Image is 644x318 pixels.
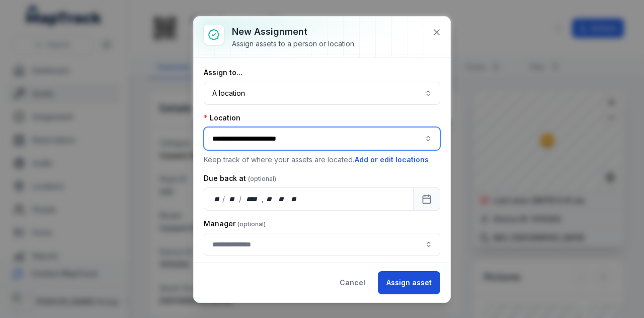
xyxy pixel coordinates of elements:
div: year, [243,194,261,204]
h3: New assignment [232,25,356,39]
p: Keep track of where your assets are located. [204,154,440,165]
div: day, [212,194,222,204]
button: A location [204,82,440,105]
label: Manager [204,219,266,229]
button: Calendar [413,187,440,211]
div: am/pm, [289,194,300,204]
input: assignment-add:cf[907ad3fd-eed4-49d8-ad84-d22efbadc5a5]-label [204,233,440,256]
div: / [239,194,243,204]
label: Assign to... [204,68,243,78]
div: , [262,194,265,204]
div: minute, [277,194,287,204]
div: Assign assets to a person or location. [232,39,356,49]
button: Cancel [331,271,374,294]
button: Add or edit locations [354,154,429,165]
div: / [222,194,226,204]
button: Assign asset [378,271,440,294]
label: Location [204,113,240,123]
div: hour, [265,194,275,204]
div: : [274,194,277,204]
div: month, [226,194,239,204]
label: Due back at [204,173,276,183]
